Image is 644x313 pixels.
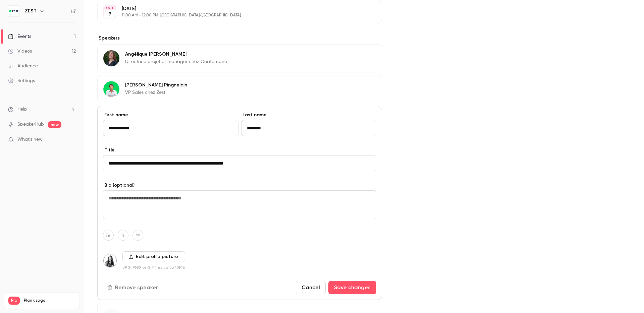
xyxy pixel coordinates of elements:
[103,254,117,267] img: Marie-Sophie Zambeaux
[97,35,382,42] label: Speakers
[103,50,119,66] img: Angélique David
[104,6,116,10] div: OCT
[97,44,382,72] div: Angélique DavidAngélique [PERSON_NAME]Directrice projet et manager chez Quaternaire
[17,121,44,128] a: SpeakerHub
[17,106,27,113] span: Help
[241,112,377,118] label: Last name
[8,48,32,55] div: Videos
[296,281,326,294] button: Cancel
[8,106,76,113] li: help-dropdown-opener
[8,33,31,40] div: Events
[25,8,37,14] h6: ZEST
[103,182,376,189] label: Bio (optional)
[103,281,163,294] button: Remove speaker
[97,75,382,103] div: Nicolas Pingnelain[PERSON_NAME] PingnelainVP Sales chez Zest
[122,13,346,18] p: 11:00 AM - 12:00 PM, [GEOGRAPHIC_DATA]/[GEOGRAPHIC_DATA]
[122,251,185,262] label: Edit profile picture
[122,265,185,270] p: JPG, PNG or GIF files up to 10MB
[103,81,119,97] img: Nicolas Pingnelain
[8,297,20,305] span: Pro
[125,89,187,96] p: VP Sales chez Zest
[108,11,111,17] p: 9
[122,5,346,12] p: [DATE]
[103,147,376,153] label: Title
[8,63,38,69] div: Audience
[24,298,75,303] span: Plan usage
[125,82,187,88] p: [PERSON_NAME] Pingnelain
[68,137,76,143] iframe: Noticeable Trigger
[8,77,35,84] div: Settings
[8,6,19,16] img: ZEST
[103,112,238,118] label: First name
[328,281,376,294] button: Save changes
[125,51,227,58] p: Angélique [PERSON_NAME]
[125,58,227,65] p: Directrice projet et manager chez Quaternaire
[48,121,61,128] span: new
[17,136,43,143] span: What's new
